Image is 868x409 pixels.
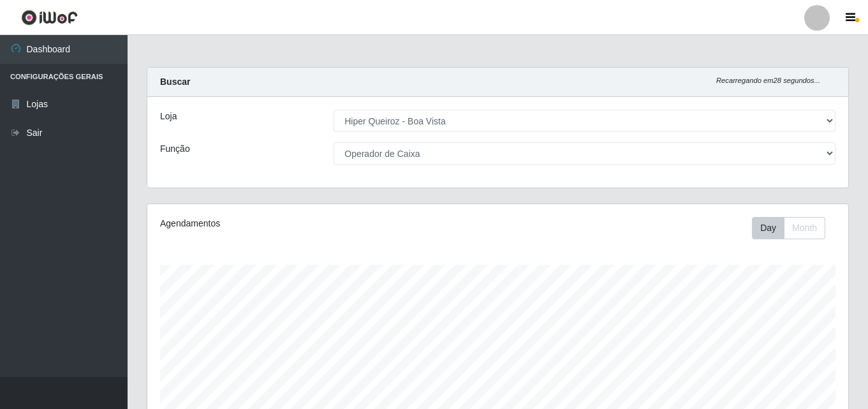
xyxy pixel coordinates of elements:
[716,77,820,84] i: Recarregando em 28 segundos...
[784,217,825,239] button: Month
[752,217,835,239] div: Toolbar with button groups
[21,10,78,26] img: CoreUI Logo
[160,77,190,87] strong: Buscar
[160,110,177,123] label: Loja
[752,217,784,239] button: Day
[160,142,190,156] label: Função
[752,217,825,239] div: First group
[160,217,430,230] div: Agendamentos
